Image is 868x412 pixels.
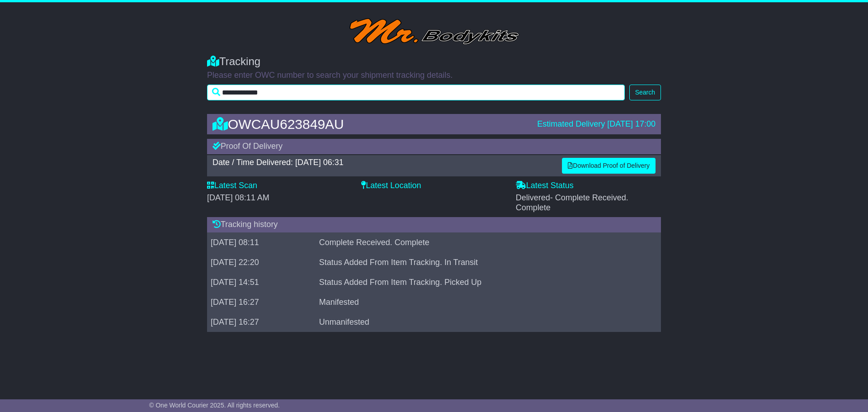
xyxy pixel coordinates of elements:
[207,272,316,292] td: [DATE] 14:51
[316,292,647,312] td: Manifested
[149,402,280,409] span: © One World Courier 2025. All rights reserved.
[316,232,647,252] td: Complete Received. Complete
[349,16,519,46] img: GetCustomerLogo
[207,312,316,332] td: [DATE] 16:27
[207,232,316,252] td: [DATE] 08:11
[207,55,661,68] div: Tracking
[208,117,533,132] div: OWCAU623849AU
[212,158,553,168] div: Date / Time Delivered: [DATE] 06:31
[207,71,661,81] p: Please enter OWC number to search your shipment tracking details.
[207,139,661,154] div: Proof Of Delivery
[207,193,269,202] span: [DATE] 08:11 AM
[316,312,647,332] td: Unmanifested
[207,292,316,312] td: [DATE] 16:27
[537,119,656,129] div: Estimated Delivery [DATE] 17:00
[562,158,656,174] a: Download Proof of Delivery
[516,193,628,212] span: Delivered
[629,85,661,100] button: Search
[207,181,257,191] label: Latest Scan
[361,181,421,191] label: Latest Location
[516,181,574,191] label: Latest Status
[207,252,316,272] td: [DATE] 22:20
[516,193,628,212] span: - Complete Received. Complete
[316,252,647,272] td: Status Added From Item Tracking. In Transit
[316,272,647,292] td: Status Added From Item Tracking. Picked Up
[207,217,661,232] div: Tracking history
